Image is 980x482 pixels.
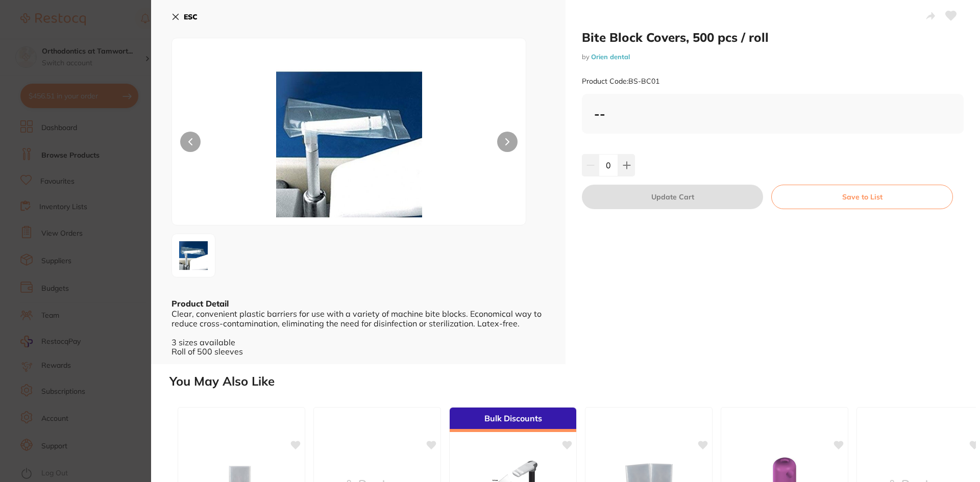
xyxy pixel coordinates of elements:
[44,179,181,188] p: Message from Restocq, sent Just now
[450,408,576,432] div: Bulk Discounts
[243,64,455,225] img: LWpwZw
[582,185,763,209] button: Update Cart
[44,22,181,262] div: Hi [PERSON_NAME], ​ Starting [DATE], we’re making some updates to our product offerings on the Re...
[171,309,545,356] div: Clear, convenient plastic barriers for use with a variety of machine bite blocks. Economical way ...
[44,22,181,175] div: Message content
[23,24,39,41] img: Profile image for Restocq
[15,15,189,195] div: message notification from Restocq, Just now. Hi John, ​ Starting 11 August, we’re making some upd...
[582,77,659,86] small: Product Code: BS-BC01
[594,106,605,121] b: --
[184,12,198,21] b: ESC
[169,374,976,389] h2: You May Also Like
[582,53,964,61] small: by
[175,236,212,275] img: LWpwZw
[171,298,229,309] b: Product Detail
[591,53,630,61] a: Orien dental
[171,8,198,26] button: ESC
[771,185,953,209] button: Save to List
[582,30,964,45] h2: Bite Block Covers, 500 pcs / roll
